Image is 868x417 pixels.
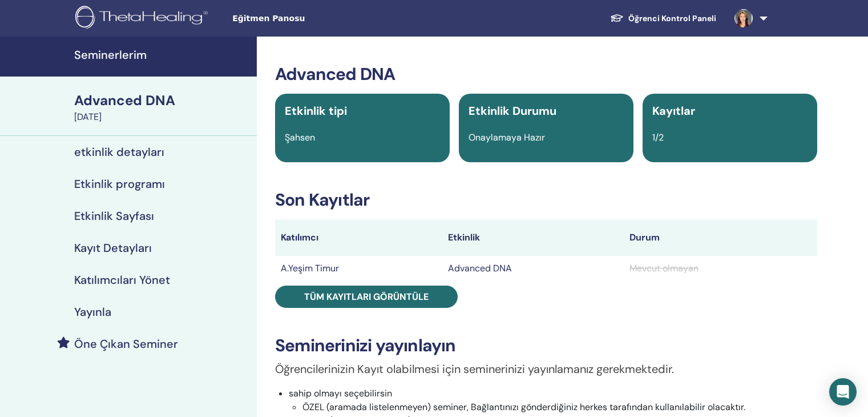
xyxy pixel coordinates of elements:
h4: Seminerlerim [74,48,250,62]
div: Open Intercom Messenger [829,378,857,406]
img: graduation-cap-white.svg [610,13,624,23]
li: ÖZEL (aramada listelenmeyen) seminer, Bağlantınızı gönderdiğiniz herkes tarafından kullanılabilir... [302,400,817,414]
img: default.jpg [734,9,753,27]
span: Kayıtlar [652,103,695,118]
h4: Yayınla [74,305,111,319]
span: 1/2 [652,131,664,143]
th: Katılımcı [275,219,442,256]
span: Şahsen [285,131,315,143]
span: Onaylamaya Hazır [469,131,545,143]
td: Advanced DNA [442,256,623,281]
h4: etkinlik detayları [74,145,164,159]
h3: Seminerinizi yayınlayın [275,335,817,356]
a: Advanced DNA[DATE] [67,91,257,124]
span: Eğitmen Panosu [232,13,403,25]
h4: Kayıt Detayları [74,241,152,255]
a: Öğrenci Kontrol Paneli [601,8,725,29]
h3: Son Kayıtlar [275,190,817,210]
span: Etkinlik Durumu [469,103,556,118]
span: Tüm kayıtları görüntüle [304,291,429,303]
img: logo.png [75,6,212,31]
div: [DATE] [74,110,250,124]
h4: Etkinlik programı [74,177,165,191]
span: Etkinlik tipi [285,103,347,118]
h4: Öne Çıkan Seminer [74,337,178,351]
td: A.Yeşim Timur [275,256,442,281]
h3: Advanced DNA [275,64,817,85]
a: Tüm kayıtları görüntüle [275,286,458,308]
h4: Katılımcıları Yönet [74,273,170,287]
div: Mevcut olmayan [629,262,812,275]
th: Durum [624,219,817,256]
th: Etkinlik [442,219,623,256]
div: Advanced DNA [74,91,250,110]
p: Öğrencilerinizin Kayıt olabilmesi için seminerinizi yayınlamanız gerekmektedir. [275,360,817,378]
h4: Etkinlik Sayfası [74,209,154,223]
